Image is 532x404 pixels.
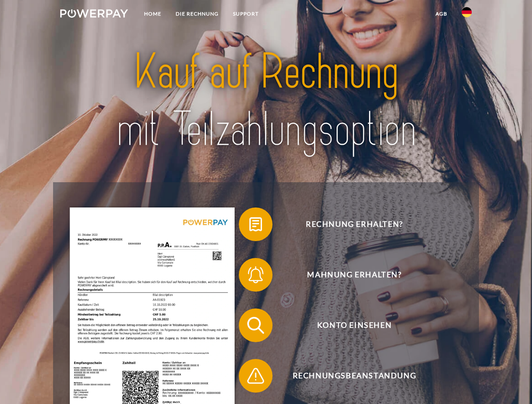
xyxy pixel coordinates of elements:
a: Home [137,6,168,21]
img: de [462,7,472,17]
span: Konto einsehen [251,308,457,342]
img: qb_bill.svg [245,214,266,235]
button: Konto einsehen [239,308,458,342]
img: logo-powerpay-white.svg [60,9,128,18]
span: Rechnung erhalten? [251,207,457,241]
span: Mahnung erhalten? [251,258,457,292]
a: DIE RECHNUNG [168,6,226,21]
button: Rechnungsbeanstandung [239,359,458,393]
button: Rechnung erhalten? [239,207,458,241]
a: SUPPORT [226,6,266,21]
img: qb_warning.svg [245,365,266,386]
button: Mahnung erhalten? [239,258,458,292]
a: agb [428,6,454,21]
span: Rechnungsbeanstandung [251,359,457,393]
img: qb_search.svg [245,315,266,336]
img: title-powerpay_de.svg [80,40,452,161]
img: qb_bell.svg [245,264,266,285]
